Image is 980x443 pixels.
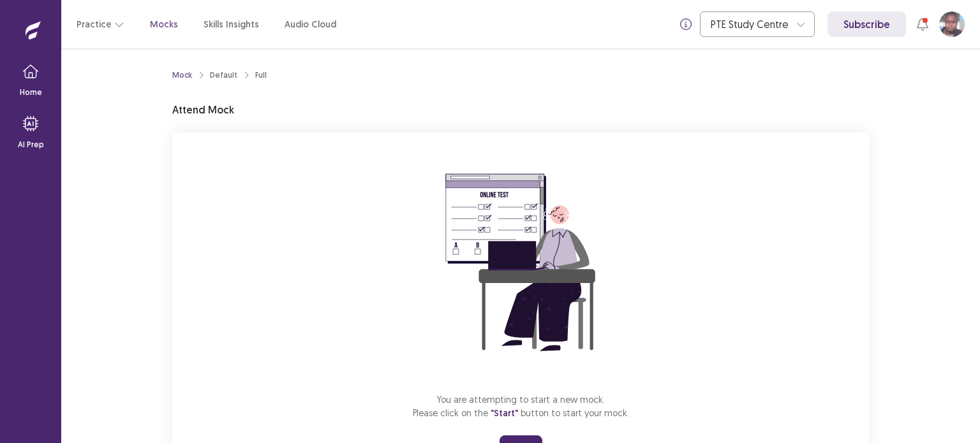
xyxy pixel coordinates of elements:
[255,69,267,81] div: Full
[828,11,906,37] a: Subscribe
[20,87,42,98] p: Home
[674,13,697,36] button: info
[413,393,629,420] p: You are attempting to start a new mock. Please click on the button to start your mock.
[18,139,44,150] p: AI Prep
[711,12,790,36] div: PTE Study Centre
[406,148,635,377] img: attend-mock
[172,69,267,81] nav: breadcrumb
[172,102,234,117] p: Attend Mock
[939,11,965,37] button: User Profile Image
[491,407,518,419] span: "Start"
[172,69,192,81] a: Mock
[204,18,259,31] a: Skills Insights
[77,13,124,36] button: Practice
[285,18,336,31] a: Audio Cloud
[210,69,237,81] div: Default
[150,18,178,31] a: Mocks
